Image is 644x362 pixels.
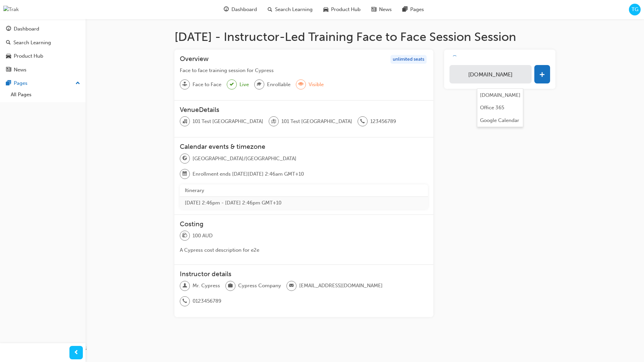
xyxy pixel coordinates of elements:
button: Pages [3,77,83,89]
button: plus-icon [534,65,550,83]
h3: VenueDetails [180,106,428,114]
span: guage-icon [224,5,229,14]
span: Live [239,81,249,88]
a: Product Hub [3,50,83,62]
button: Office 365 [477,102,523,114]
span: pages-icon [6,80,11,86]
span: phone-icon [182,297,187,306]
span: Product Hub [331,6,361,13]
span: 100 AUD [193,232,213,240]
span: Face to face training session for Cypress [180,67,274,73]
h3: Overview [180,55,209,64]
h3: Costing [180,220,428,228]
span: 0123456789 [193,297,221,305]
a: guage-iconDashboard [218,3,262,16]
span: Cypress Company [238,282,281,290]
span: search-icon [268,5,272,14]
span: calendar-icon [182,170,187,178]
a: search-iconSearch Learning [262,3,318,16]
div: [DOMAIN_NAME] [480,92,521,99]
a: car-iconProduct Hub [318,3,366,16]
div: Google Calendar [480,117,519,124]
td: [DATE] 2:46pm - [DATE] 2:46pm GMT+10 [180,197,428,209]
span: eye-icon [299,80,303,89]
th: Itinerary [180,184,428,197]
span: graduationCap-icon [257,80,262,89]
div: Search Learning [13,39,51,47]
span: car-icon [6,53,11,59]
span: Dashboard [231,6,257,13]
span: organisation-icon [182,117,187,126]
span: man-icon [182,282,187,290]
span: Visible [309,81,324,88]
div: Office 365 [480,104,504,112]
span: [GEOGRAPHIC_DATA]/[GEOGRAPHIC_DATA] [193,155,297,163]
button: [DOMAIN_NAME] [449,65,531,83]
h3: Instructor details [180,270,428,278]
div: Pages [14,79,28,87]
span: TG [632,6,638,13]
span: email-icon [289,282,294,290]
a: All Pages [8,89,83,100]
button: Google Calendar [477,114,523,127]
div: Product Hub [14,52,43,60]
span: news-icon [6,67,11,73]
span: globe-icon [182,154,187,163]
button: [DOMAIN_NAME] [477,89,523,102]
span: [EMAIL_ADDRESS][DOMAIN_NAME] [299,282,383,290]
a: news-iconNews [366,3,397,16]
a: Search Learning [3,37,83,49]
button: TG [629,4,641,15]
span: 101 Test [GEOGRAPHIC_DATA] [281,118,352,125]
span: car-icon [323,5,328,14]
span: plus-icon [539,72,545,78]
img: Trak [3,6,19,13]
span: A Cypress cost description for e2e [180,247,259,253]
span: up-icon [75,79,80,88]
span: prev-icon [74,349,79,357]
span: location-icon [271,117,276,126]
span: pages-icon [402,5,408,14]
span: 101 Test [GEOGRAPHIC_DATA] [193,118,263,125]
span: Enrollable [267,81,290,88]
span: News [379,6,392,13]
button: DashboardSearch LearningProduct HubNews [3,21,83,77]
span: 123456789 [370,118,396,125]
span: Pages [410,6,424,13]
div: unlimited seats [390,55,427,64]
a: pages-iconPages [397,3,429,16]
span: briefcase-icon [228,282,233,290]
span: guage-icon [6,26,11,32]
h3: Calendar events & timezone [180,143,428,150]
span: sessionType_FACE_TO_FACE-icon [182,80,187,89]
h1: [DATE] - Instructor-Led Training Face to Face Session Session [174,29,555,44]
span: Enrollment ends [DATE][DATE] 2:46am GMT+10 [193,170,304,178]
span: phone-icon [360,117,365,126]
a: News [3,64,83,76]
span: Face to Face [193,81,221,88]
span: tick-icon [230,80,234,89]
span: search-icon [6,40,11,46]
span: Mr. Cypress [193,282,220,290]
span: money-icon [182,231,187,240]
a: Dashboard [3,23,83,35]
div: Dashboard [14,25,39,33]
span: news-icon [371,5,376,14]
span: Search Learning [275,6,313,13]
div: News [14,66,26,74]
